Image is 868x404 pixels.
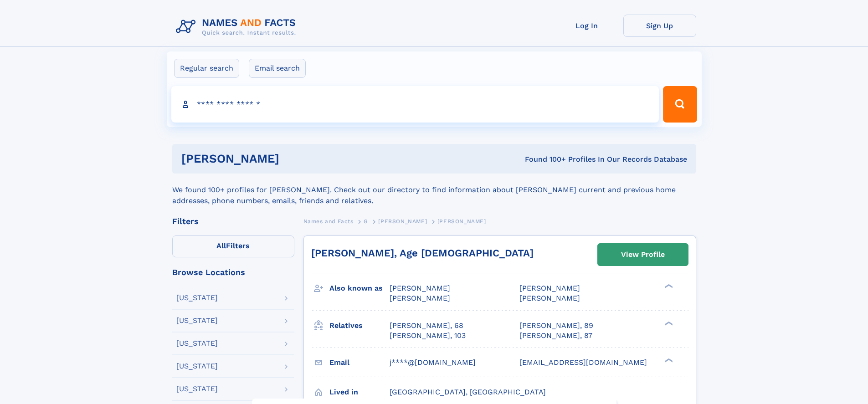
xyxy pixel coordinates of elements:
span: [EMAIL_ADDRESS][DOMAIN_NAME] [519,358,647,367]
a: Sign Up [623,15,696,37]
div: [US_STATE] [176,385,218,393]
span: [PERSON_NAME] [378,218,427,225]
label: Email search [249,59,306,78]
div: Browse Locations [172,268,294,276]
span: G [364,218,368,225]
label: Regular search [174,59,239,78]
div: [US_STATE] [176,294,218,302]
div: ❯ [663,357,673,363]
h3: Also known as [329,281,390,296]
div: [US_STATE] [176,340,218,347]
a: [PERSON_NAME] [378,215,427,227]
div: Found 100+ Profiles In Our Records Database [402,154,687,164]
span: [PERSON_NAME] [437,218,486,225]
button: Search Button [663,86,697,123]
label: Filters [172,235,294,257]
h3: Relatives [329,318,390,333]
a: Log In [550,15,623,37]
a: [PERSON_NAME], 87 [519,331,592,341]
a: Names and Facts [303,215,354,227]
a: [PERSON_NAME], 103 [390,331,466,341]
div: ❯ [663,320,673,326]
span: [PERSON_NAME] [519,284,580,292]
div: [US_STATE] [176,363,218,370]
div: ❯ [663,283,673,289]
h3: Lived in [329,384,390,400]
a: [PERSON_NAME], Age [DEMOGRAPHIC_DATA] [311,247,534,259]
h1: [PERSON_NAME] [181,153,402,164]
h3: Email [329,355,390,370]
a: View Profile [598,244,688,266]
a: [PERSON_NAME], 68 [390,321,463,331]
span: [PERSON_NAME] [390,294,450,302]
a: [PERSON_NAME], 89 [519,321,593,331]
input: search input [171,86,659,123]
span: All [216,241,226,250]
span: [GEOGRAPHIC_DATA], [GEOGRAPHIC_DATA] [390,388,546,396]
div: We found 100+ profiles for [PERSON_NAME]. Check out our directory to find information about [PERS... [172,174,696,206]
img: Logo Names and Facts [172,15,303,39]
a: G [364,215,368,227]
div: View Profile [621,244,665,265]
div: Filters [172,217,294,225]
span: [PERSON_NAME] [390,284,450,292]
span: [PERSON_NAME] [519,294,580,302]
div: [US_STATE] [176,317,218,324]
